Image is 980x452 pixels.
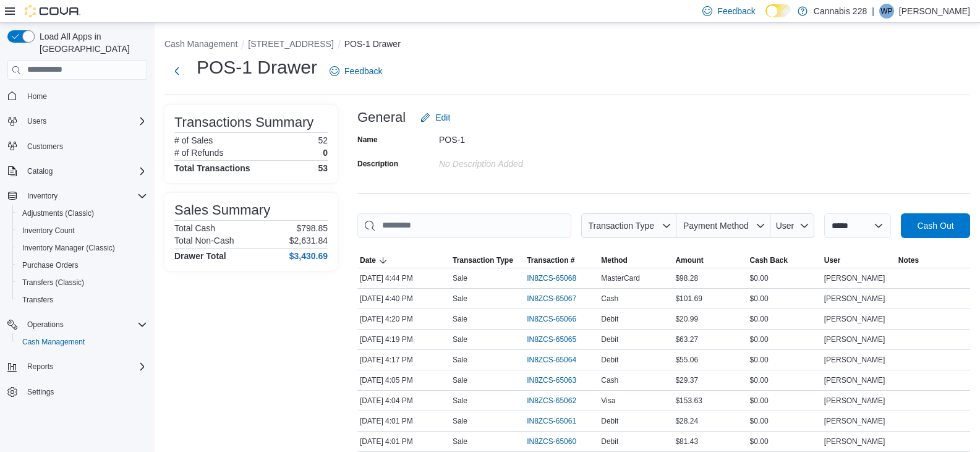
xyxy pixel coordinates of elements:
span: IN8ZCS-65061 [527,416,576,426]
h6: # of Sales [174,135,213,145]
a: Adjustments (Classic) [17,206,99,221]
img: Cova [25,5,80,17]
div: [DATE] 4:44 PM [357,271,450,286]
div: [DATE] 4:05 PM [357,373,450,388]
button: Users [2,113,152,130]
span: Users [27,116,46,126]
span: $63.27 [675,335,698,344]
span: Amount [675,255,703,265]
a: Transfers [17,292,58,307]
button: Inventory Manager (Classic) [12,239,152,257]
button: POS-1 Drawer [344,39,401,49]
button: Users [22,114,51,129]
span: Operations [22,317,147,332]
button: [STREET_ADDRESS] [248,39,333,49]
a: Inventory Manager (Classic) [17,241,120,255]
span: Feedback [344,65,382,77]
span: Transfers [22,295,53,305]
span: Load All Apps in [GEOGRAPHIC_DATA] [35,30,147,55]
span: Home [27,92,47,101]
div: [DATE] 4:01 PM [357,434,450,449]
span: Customers [22,139,147,154]
span: Inventory Count [22,226,75,236]
span: Adjustments (Classic) [17,206,147,221]
span: [PERSON_NAME] [824,437,885,446]
span: Cash [601,294,618,304]
nav: An example of EuiBreadcrumbs [164,38,970,53]
div: [DATE] 4:04 PM [357,393,450,408]
span: Transaction Type [453,255,513,265]
span: Cash Management [17,335,147,349]
span: Date [360,255,376,265]
span: Transfers (Classic) [17,275,147,290]
button: Purchase Orders [12,257,152,274]
h6: Total Cash [174,223,215,233]
button: Operations [22,317,69,332]
span: Inventory Manager (Classic) [22,243,115,253]
span: Inventory Count [17,223,147,238]
span: User [824,255,841,265]
span: User [776,221,795,231]
span: [PERSON_NAME] [824,396,885,406]
span: [PERSON_NAME] [824,273,885,283]
button: Settings [2,383,152,401]
h3: Sales Summary [174,203,270,218]
div: $0.00 [748,393,822,408]
button: Notes [896,253,970,268]
input: Dark Mode [765,4,791,17]
span: IN8ZCS-65062 [527,396,576,406]
a: Feedback [325,59,387,83]
span: Settings [27,387,54,397]
span: [PERSON_NAME] [824,335,885,344]
div: Wayne Price [879,4,894,19]
div: $0.00 [748,414,822,429]
div: [DATE] 4:19 PM [357,332,450,347]
button: Reports [22,359,58,374]
div: $0.00 [748,291,822,306]
span: Reports [22,359,147,374]
button: Next [164,59,189,83]
span: Payment Method [683,221,749,231]
h4: 53 [318,163,328,173]
a: Inventory Count [17,223,80,238]
button: User [822,253,896,268]
span: IN8ZCS-65064 [527,355,576,365]
span: Home [22,88,147,104]
span: Settings [22,384,147,399]
span: Debit [601,416,618,426]
span: Debit [601,314,618,324]
span: $101.69 [675,294,702,304]
span: MasterCard [601,273,640,283]
div: No Description added [439,154,605,169]
span: Inventory [27,191,58,201]
button: IN8ZCS-65060 [527,434,589,449]
button: IN8ZCS-65067 [527,291,589,306]
button: Reports [2,358,152,375]
button: Catalog [22,164,58,179]
button: Inventory [2,187,152,205]
button: Catalog [2,163,152,180]
span: IN8ZCS-65060 [527,437,576,446]
button: Transaction # [524,253,599,268]
span: IN8ZCS-65065 [527,335,576,344]
div: $0.00 [748,434,822,449]
span: Reports [27,362,53,372]
span: Catalog [27,166,53,176]
span: Feedback [717,5,755,17]
p: $2,631.84 [289,236,328,245]
a: Settings [22,385,59,399]
button: Transaction Type [581,213,676,238]
p: Sale [453,437,467,446]
h4: Total Transactions [174,163,250,173]
p: Sale [453,416,467,426]
div: [DATE] 4:01 PM [357,414,450,429]
div: [DATE] 4:40 PM [357,291,450,306]
p: Sale [453,355,467,365]
span: [PERSON_NAME] [824,416,885,426]
button: Edit [415,105,455,130]
a: Cash Management [17,335,90,349]
label: Name [357,135,378,145]
span: [PERSON_NAME] [824,314,885,324]
span: WP [880,4,892,19]
span: Cash Out [917,220,953,232]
